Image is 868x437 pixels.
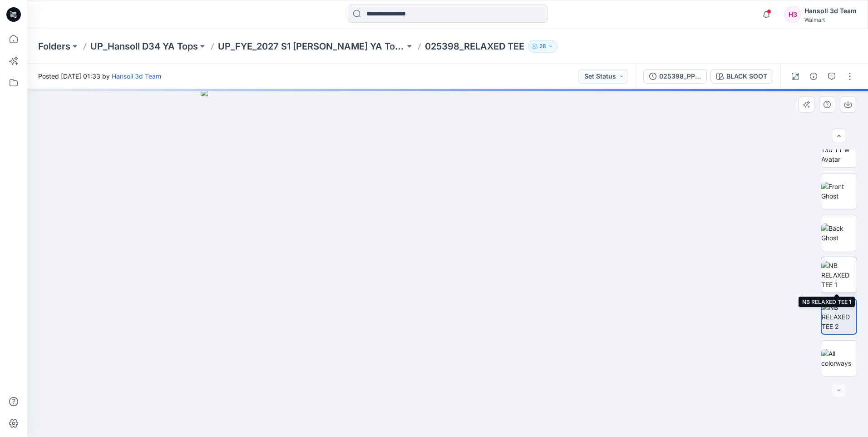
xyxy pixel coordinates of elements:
[38,40,70,53] a: Folders
[821,349,857,368] img: All colorways
[710,69,773,84] button: BLACK SOOT
[822,303,856,331] img: NB RELAXED TEE 2
[821,135,857,164] img: 2024 Y 130 TT w Avatar
[218,40,405,53] a: UP_FYE_2027 S1 [PERSON_NAME] YA Tops and Dresses
[90,40,198,53] a: UP_Hansoll D34 YA Tops
[201,89,695,437] img: eyJhbGciOiJIUzI1NiIsImtpZCI6IjAiLCJzbHQiOiJzZXMiLCJ0eXAiOiJKV1QifQ.eyJkYXRhIjp7InR5cGUiOiJzdG9yYW...
[528,40,557,53] button: 28
[804,5,857,16] div: Hansoll 3d Team
[539,41,546,51] p: 28
[821,261,857,289] img: NB RELAXED TEE 1
[726,71,767,81] div: BLACK SOOT
[804,16,857,23] div: Walmart
[659,71,701,81] div: 025398_PP FC_RELAXED TEE([GEOGRAPHIC_DATA])
[643,69,707,84] button: 025398_PP FC_RELAXED TEE([GEOGRAPHIC_DATA])
[821,223,857,243] img: Back Ghost
[784,6,801,23] div: H3
[821,182,857,201] img: Front Ghost
[38,71,161,81] span: Posted [DATE] 01:33 by
[112,72,161,80] a: Hansoll 3d Team
[806,69,821,84] button: Details
[425,40,524,53] p: 025398_RELAXED TEE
